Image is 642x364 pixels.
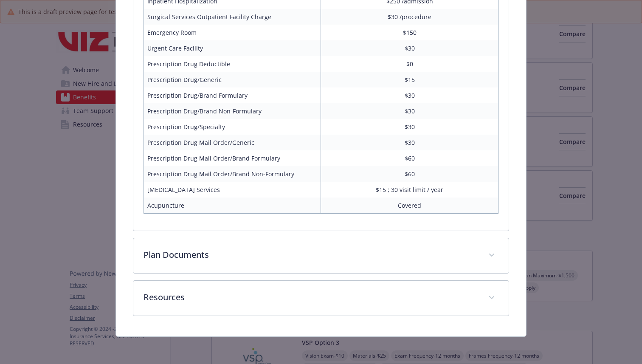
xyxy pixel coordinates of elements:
td: [MEDICAL_DATA] Services [144,182,321,198]
td: Prescription Drug Deductible [144,56,321,72]
td: $30 [321,135,498,150]
td: Prescription Drug Mail Order/Brand Non-Formulary [144,166,321,182]
td: Covered [321,198,498,214]
td: Prescription Drug/Brand Formulary [144,87,321,103]
td: Emergency Room [144,25,321,40]
td: $30 [321,119,498,135]
td: $15 [321,72,498,87]
td: $30 [321,87,498,103]
td: Surgical Services Outpatient Facility Charge [144,9,321,25]
td: $150 [321,25,498,40]
p: Plan Documents [144,248,478,261]
td: Prescription Drug Mail Order/Generic [144,135,321,150]
td: $15 ; 30 visit limit / year [321,182,498,198]
div: Plan Documents [133,238,509,273]
td: Prescription Drug/Brand Non-Formulary [144,103,321,119]
td: Prescription Drug Mail Order/Brand Formulary [144,150,321,166]
td: Urgent Care Facility [144,40,321,56]
td: $30 /procedure [321,9,498,25]
td: Acupuncture [144,198,321,214]
td: $30 [321,103,498,119]
td: $60 [321,166,498,182]
p: Resources [144,291,478,304]
div: Resources [133,281,509,316]
td: $0 [321,56,498,72]
td: Prescription Drug/Generic [144,72,321,87]
td: $60 [321,150,498,166]
td: $30 [321,40,498,56]
td: Prescription Drug/Specialty [144,119,321,135]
